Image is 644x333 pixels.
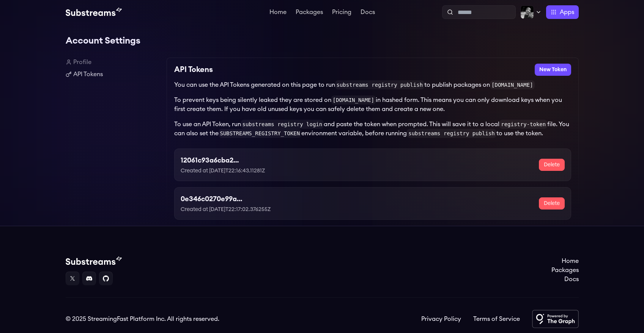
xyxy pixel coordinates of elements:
a: Terms of Service [473,314,520,324]
code: substreams registry publish [407,129,496,138]
p: Created at [DATE]T22:17:02.376255Z [181,206,309,213]
p: Created at [DATE]T22:16:43.11281Z [181,167,299,175]
h2: API Tokens [174,64,213,76]
code: substreams registry login [241,120,324,129]
a: Privacy Policy [421,314,461,324]
img: Substream's logo [66,8,122,17]
code: SUBSTREAMS_REGISTRY_TOKEN [219,129,302,138]
a: Pricing [331,9,353,17]
img: Profile [520,5,534,19]
a: Home [551,256,579,266]
p: You can use the API Tokens generated on this page to run to publish packages on [174,80,571,89]
span: Apps [560,8,574,17]
h1: Account Settings [66,33,579,48]
p: To prevent keys being silently leaked they are stored on in hashed form. This means you can only ... [174,95,571,114]
a: API Tokens [66,70,161,79]
button: Delete [539,197,565,209]
a: Home [268,9,288,17]
button: New Token [535,64,571,76]
a: Profile [66,58,161,67]
code: [DOMAIN_NAME] [490,80,535,89]
a: Packages [294,9,324,17]
code: registry-token [499,120,547,129]
img: Substream's logo [66,256,122,266]
h3: 12061c93a6cba2faf2d51981c9ba04f9 [181,155,240,166]
a: Packages [551,266,579,275]
div: © 2025 StreamingFast Platform Inc. All rights reserved. [66,314,219,324]
a: Docs [359,9,376,17]
h3: 0e346c0270e99aadfaed23adeb4b507e [181,194,245,204]
p: To use an API Token, run and paste the token when prompted. This will save it to a local file. Yo... [174,120,571,138]
button: Delete [539,159,565,171]
img: Powered by The Graph [532,310,579,328]
code: substreams registry publish [335,80,425,89]
code: [DOMAIN_NAME] [331,95,376,105]
a: Docs [551,275,579,284]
